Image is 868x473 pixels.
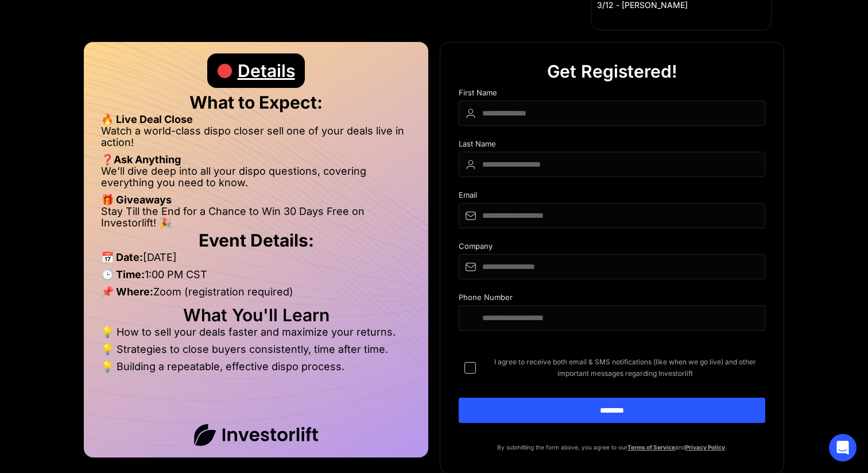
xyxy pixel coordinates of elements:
[101,251,143,263] strong: 📅 Date:
[101,125,411,154] li: Watch a world-class dispo closer sell one of your deals live in action!
[101,153,181,166] strong: ❓Ask Anything
[101,309,411,321] h2: What You'll Learn
[101,286,411,303] li: Zoom (registration required)
[829,434,857,462] div: Open Intercom Messenger
[101,344,411,361] li: 💡 Strategies to close buyers consistently, time after time.
[101,252,411,269] li: [DATE]
[459,191,765,203] div: Email
[627,444,675,451] a: Terms of Service
[459,242,765,254] div: Company
[101,194,172,206] strong: 🎁 Giveaways
[459,89,765,101] div: First Name
[101,361,411,372] li: 💡 Building a repeatable, effective dispo process.
[101,326,411,344] li: 💡 How to sell your deals faster and maximize your returns.
[199,230,314,251] strong: Event Details:
[459,140,765,152] div: Last Name
[101,269,411,286] li: 1:00 PM CST
[101,113,193,125] strong: 🔥 Live Deal Close
[459,441,765,453] p: By submitting the form above, you agree to our and .
[485,356,765,379] span: I agree to receive both email & SMS notifications (like when we go live) and other important mess...
[189,92,323,113] strong: What to Expect:
[459,293,765,305] div: Phone Number
[101,268,145,280] strong: 🕒 Time:
[101,206,411,229] li: Stay Till the End for a Chance to Win 30 Days Free on Investorlift! 🎉
[238,53,295,88] div: Details
[101,286,153,298] strong: 📌 Where:
[101,166,411,194] li: We’ll dive deep into all your dispo questions, covering everything you need to know.
[459,89,765,441] form: DIspo Day Main Form
[547,54,677,89] div: Get Registered!
[685,444,725,451] a: Privacy Policy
